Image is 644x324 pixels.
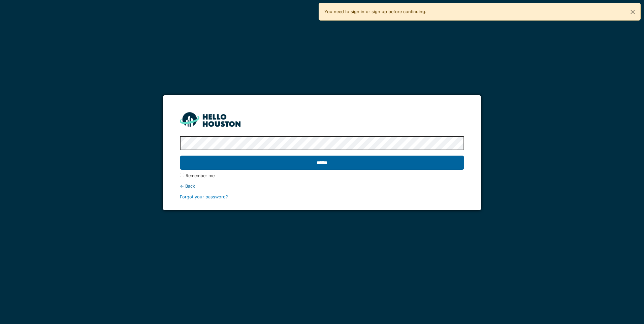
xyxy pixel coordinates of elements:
label: Remember me [186,172,215,179]
a: Forgot your password? [180,194,228,199]
button: Close [625,3,640,21]
div: ← Back [180,183,464,189]
div: You need to sign in or sign up before continuing. [319,3,641,21]
img: HH_line-BYnF2_Hg.png [180,112,240,127]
